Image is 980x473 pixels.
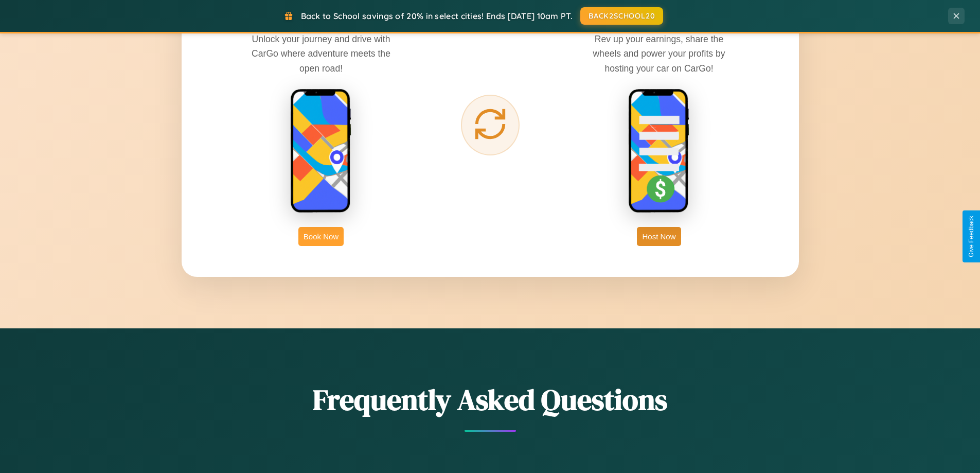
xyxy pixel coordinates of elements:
[182,380,799,419] h2: Frequently Asked Questions
[968,216,975,257] div: Give Feedback
[301,11,573,21] span: Back to School savings of 20% in select cities! Ends [DATE] 10am PT.
[637,227,681,246] button: Host Now
[290,89,352,214] img: rent phone
[244,32,398,75] p: Unlock your journey and drive with CarGo where adventure meets the open road!
[298,227,344,246] button: Book Now
[628,89,690,214] img: host phone
[582,32,736,75] p: Rev up your earnings, share the wheels and power your profits by hosting your car on CarGo!
[580,7,663,25] button: BACK2SCHOOL20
